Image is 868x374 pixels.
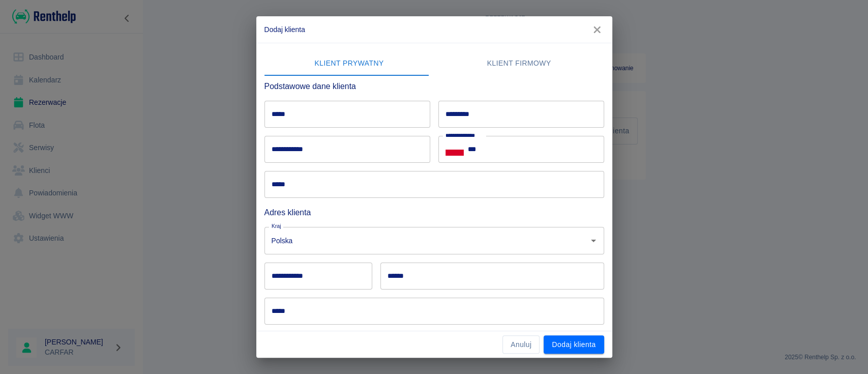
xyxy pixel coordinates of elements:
[264,80,604,93] h6: Podstawowe dane klienta
[445,142,464,157] button: Select country
[272,222,281,230] label: Kraj
[264,206,604,219] h6: Adres klienta
[256,16,612,43] h2: Dodaj klienta
[502,335,540,354] button: Anuluj
[264,51,434,76] button: Klient prywatny
[434,51,604,76] button: Klient firmowy
[544,335,604,354] button: Dodaj klienta
[586,234,601,248] button: Otwórz
[264,51,604,76] div: lab API tabs example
